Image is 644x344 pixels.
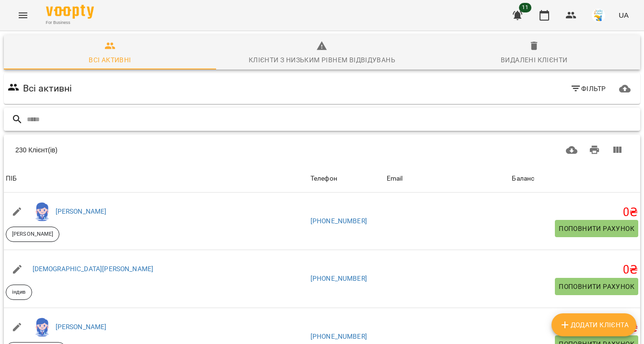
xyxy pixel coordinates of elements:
p: [PERSON_NAME] [12,230,53,239]
div: Sort [387,173,403,184]
a: [PHONE_NUMBER] [310,275,367,282]
div: Email [387,173,403,184]
div: Видалені клієнти [501,54,567,66]
button: Додати клієнта [552,313,636,336]
button: UA [615,6,632,24]
img: d8829beb49950bc1d6f75d12ef782f68.png [33,318,52,337]
div: Телефон [310,173,337,184]
span: Поповнити рахунок [559,223,634,234]
a: [PHONE_NUMBER] [310,217,367,225]
div: Sort [310,173,337,184]
button: Поповнити рахунок [555,220,638,237]
button: Фільтр [566,80,610,97]
div: Sort [6,173,17,184]
a: [PERSON_NAME] [56,207,107,215]
span: Баланс [512,173,638,184]
div: 230 Клієнт(ів) [15,145,309,155]
div: Table Toolbar [4,135,640,165]
a: [PHONE_NUMBER] [310,333,367,340]
button: Завантажити CSV [560,138,583,161]
span: 11 [519,3,531,12]
img: 38072b7c2e4bcea27148e267c0c485b2.jpg [592,9,605,22]
span: Email [387,173,508,184]
div: Клієнти з низьким рівнем відвідувань [249,54,395,66]
h5: 0 ₴ [512,205,638,220]
span: Фільтр [570,83,606,94]
img: Voopty Logo [46,5,94,19]
span: Телефон [310,173,383,184]
h5: 0 ₴ [512,321,638,335]
span: UA [619,10,629,20]
h5: 0 ₴ [512,263,638,277]
div: індив [6,285,32,300]
h6: Всі активні [23,81,72,96]
span: Поповнити рахунок [559,281,634,292]
button: Menu [11,4,34,27]
span: For Business [46,20,94,26]
button: Вигляд колонок [606,138,629,161]
button: Друк [583,138,606,161]
div: Sort [512,173,534,184]
div: ПІБ [6,173,17,184]
a: [PERSON_NAME] [56,323,107,331]
div: Всі активні [89,54,131,66]
div: Баланс [512,173,534,184]
img: 9a20e5624958de7994d5f7f274d13f92.png [33,202,52,221]
span: ПІБ [6,173,307,184]
p: індив [12,288,26,297]
span: Додати клієнта [559,319,629,331]
button: Поповнити рахунок [555,278,638,295]
a: [DEMOGRAPHIC_DATA][PERSON_NAME] [33,265,154,273]
div: [PERSON_NAME] [6,227,59,242]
